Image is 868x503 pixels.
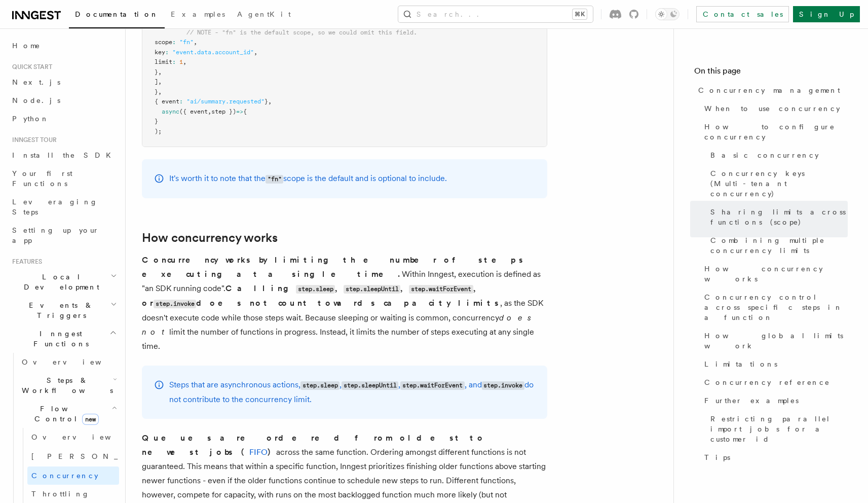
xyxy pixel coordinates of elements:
[158,78,162,85] span: ,
[186,29,417,36] span: // NOTE - "fn" is the default scope, so we could omit this field.
[27,485,119,503] a: Throttling
[482,381,524,390] code: step.invoke
[573,9,587,19] kbd: ⌘K
[27,428,119,446] a: Overview
[8,296,119,325] button: Events & Triggers
[700,391,848,410] a: Further examples
[700,373,848,391] a: Concurrency reference
[266,175,283,184] code: "fn"
[158,68,162,76] span: ,
[8,110,119,128] a: Python
[179,39,194,46] span: "fn"
[165,3,231,27] a: Examples
[704,377,830,387] span: Concurrency reference
[12,96,60,104] span: Node.js
[700,99,848,118] a: When to use concurrency
[8,146,119,164] a: Install the SDK
[8,164,119,193] a: Your first Functions
[706,203,848,231] a: Sharing limits across functions (scope)
[172,39,176,46] span: :
[12,41,41,51] span: Home
[231,3,297,27] a: AgentKit
[694,81,848,99] a: Concurrency management
[12,198,98,216] span: Leveraging Steps
[704,331,848,351] span: How global limits work
[12,115,49,123] span: Python
[8,329,109,349] span: Inngest Functions
[12,78,60,86] span: Next.js
[31,452,180,460] span: [PERSON_NAME]
[8,221,119,249] a: Setting up your app
[409,285,473,294] code: step.waitForEvent
[155,49,165,56] span: key
[69,3,165,28] a: Documentation
[82,414,99,425] span: new
[8,325,119,353] button: Inngest Functions
[31,433,136,441] span: Overview
[706,146,848,164] a: Basic concurrency
[8,258,42,266] span: Features
[142,253,547,353] p: Within Inngest, execution is defined as "an SDK running code". , as the SDK doesn't execute code ...
[655,8,680,20] button: Toggle dark mode
[18,400,119,428] button: Flow Controlnew
[165,49,169,56] span: :
[700,260,848,288] a: How concurrency works
[254,49,257,56] span: ,
[236,108,243,115] span: =>
[700,288,848,327] a: Concurrency control across specific steps in a function
[18,404,111,424] span: Flow Control
[162,108,179,115] span: async
[155,58,172,65] span: limit
[704,396,799,406] span: Further examples
[704,359,777,369] span: Limitations
[194,39,197,46] span: ,
[208,108,211,115] span: ,
[344,285,400,294] code: step.sleepUntil
[342,381,398,390] code: step.sleepUntil
[237,10,291,18] span: AgentKit
[8,193,119,221] a: Leveraging Steps
[400,381,464,390] code: step.waitForEvent
[268,98,272,105] span: ,
[27,466,119,485] a: Concurrency
[243,108,247,115] span: {
[155,98,179,105] span: { event
[155,39,172,46] span: scope
[300,381,339,390] code: step.sleep
[27,446,119,466] a: [PERSON_NAME]
[18,371,119,400] button: Steps & Workflows
[706,231,848,260] a: Combining multiple concurrency limits
[12,226,99,244] span: Setting up your app
[158,88,162,95] span: ,
[704,292,848,322] span: Concurrency control across specific steps in a function
[710,207,848,227] span: Sharing limits across functions (scope)
[155,78,158,85] span: ]
[172,58,176,65] span: :
[700,355,848,373] a: Limitations
[8,300,110,320] span: Events & Triggers
[18,353,119,371] a: Overview
[171,10,225,18] span: Examples
[8,37,119,55] a: Home
[700,327,848,355] a: How global limits work
[710,150,819,160] span: Basic concurrency
[710,168,848,199] span: Concurrency keys (Multi-tenant concurrency)
[172,49,254,56] span: "event.data.account_id"
[700,118,848,146] a: How to configure concurrency
[8,272,110,292] span: Local Development
[18,375,113,396] span: Steps & Workflows
[169,171,447,186] p: It's worth it to note that the scope is the default and is optional to include.
[8,91,119,110] a: Node.js
[211,108,236,115] span: step })
[183,58,186,65] span: ,
[169,378,535,407] p: Steps that are asynchronous actions, , , , and do not contribute to the concurrency limit.
[31,490,90,498] span: Throttling
[186,98,265,105] span: "ai/summary.requested"
[706,164,848,203] a: Concurrency keys (Multi-tenant concurrency)
[155,128,162,135] span: );
[8,73,119,91] a: Next.js
[710,235,848,256] span: Combining multiple concurrency limits
[8,136,57,144] span: Inngest tour
[706,410,848,448] a: Restricting parallel import jobs for a customer id
[704,103,840,114] span: When to use concurrency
